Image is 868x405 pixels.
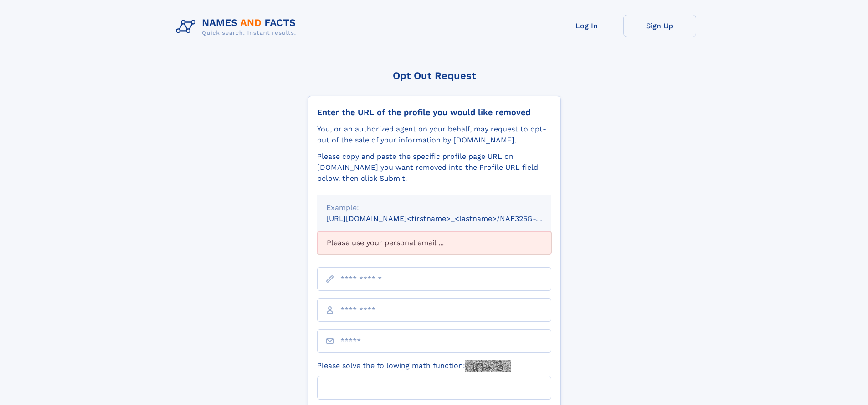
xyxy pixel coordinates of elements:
a: Log In [550,15,623,37]
img: Logo Names and Facts [172,15,303,39]
small: [URL][DOMAIN_NAME]<firstname>_<lastname>/NAF325G-xxxxxxxx [326,214,569,223]
div: Please copy and paste the specific profile page URL on [DOMAIN_NAME] you want removed into the Pr... [317,151,551,184]
div: Example: [326,202,542,213]
label: Please solve the following math function: [317,360,511,372]
div: Enter the URL of the profile you would like removed [317,107,551,117]
div: You, or an authorized agent on your behalf, may request to opt-out of the sale of your informatio... [317,124,551,146]
div: Please use your personal email ... [317,231,551,254]
a: Sign Up [623,15,696,37]
div: Opt Out Request [308,70,561,81]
